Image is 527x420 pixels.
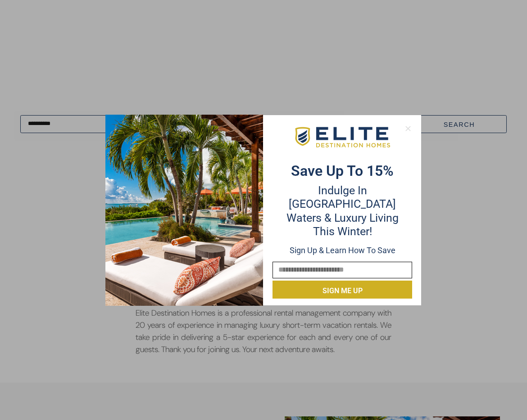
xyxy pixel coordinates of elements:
[105,115,263,306] img: Desktop-Opt-in-2025-01-10T154433.560.png
[273,262,412,278] input: Email
[290,246,395,255] span: Sign up & learn how to save
[401,122,414,135] button: Close
[289,184,396,210] span: Indulge in [GEOGRAPHIC_DATA]
[273,281,412,299] button: Sign me up
[286,211,399,224] span: Waters & Luxury Living
[294,125,391,151] img: EDH-Logo-Horizontal-217-58px.png
[313,225,372,238] span: this winter!
[291,162,394,179] strong: Save up to 15%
